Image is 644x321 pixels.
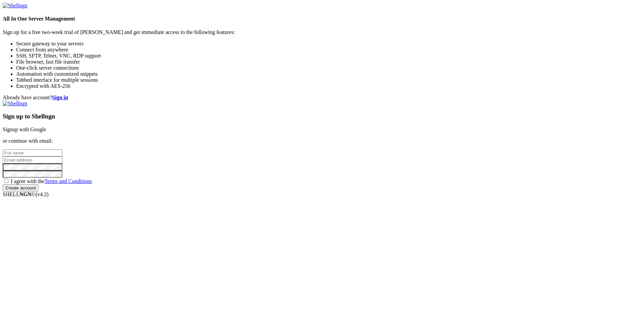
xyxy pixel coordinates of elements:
li: Connect from anywhere [16,47,641,53]
li: Tabbed interface for multiple sessions [16,77,641,83]
a: Terms and Conditions [44,178,92,184]
h3: Sign up to Shellngn [3,113,641,120]
li: Automation with customized snippets [16,71,641,77]
a: Signup with Google [3,127,46,132]
input: Create account [3,184,38,191]
li: Encrypted with AES-256 [16,83,641,89]
span: I agree with the [11,178,92,184]
p: Sign up for a free two-week trial of [PERSON_NAME] and get immediate access to the following feat... [3,29,641,35]
span: 4.2.0 [36,191,49,197]
span: SHELL © [3,191,49,197]
h4: All In One Server Management [3,16,641,22]
img: Shellngn [3,3,27,9]
div: Already have account? [3,95,641,101]
input: I agree with theTerms and Conditions [4,179,8,183]
a: Sign in [52,95,68,100]
li: One-click server connections [16,65,641,71]
p: or continue with email: [3,138,641,144]
li: Secure gateway to your servers [16,41,641,47]
img: Shellngn [3,101,27,107]
li: File browser, fast file transfer [16,59,641,65]
li: SSH, SFTP, Telnet, VNC, RDP support [16,53,641,59]
input: Email address [3,156,62,164]
input: Full name [3,149,62,156]
b: NGN [20,191,32,197]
